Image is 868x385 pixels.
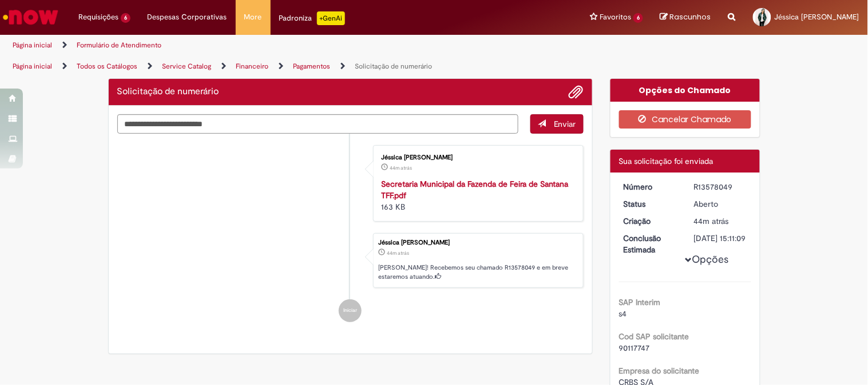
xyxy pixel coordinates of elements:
[670,11,711,22] span: Rascunhos
[694,216,729,226] span: 44m atrás
[619,308,627,319] span: s4
[554,119,576,129] span: Enviar
[390,165,412,171] span: 44m atrás
[569,85,584,99] button: Adicionar anexos
[600,11,631,23] span: Favoritos
[615,215,685,227] dt: Criação
[117,233,584,288] li: Jéssica Késia Alves Costa
[117,87,219,97] h2: Solicitação de numerário Histórico de tíquete
[694,232,747,244] div: [DATE] 15:11:09
[121,13,130,23] span: 6
[615,198,685,210] dt: Status
[279,11,345,25] div: Padroniza
[390,165,412,171] time: 29/09/2025 16:10:54
[530,114,584,134] button: Enviar
[619,297,661,307] b: SAP Interim
[615,232,685,255] dt: Conclusão Estimada
[694,216,729,226] time: 29/09/2025 16:11:05
[9,56,570,77] ul: Trilhas de página
[162,62,211,71] a: Service Catalog
[1,6,60,29] img: ServiceNow
[619,110,751,129] button: Cancelar Chamado
[378,239,577,246] div: Jéssica [PERSON_NAME]
[619,366,700,376] b: Empresa do solicitante
[615,181,685,192] dt: Número
[381,154,572,161] div: Jéssica [PERSON_NAME]
[13,62,52,71] a: Página inicial
[619,156,714,166] span: Sua solicitação foi enviada
[619,331,689,342] b: Cod SAP solicitante
[117,134,584,334] ul: Histórico de tíquete
[381,178,572,212] div: 163 KB
[694,198,747,210] div: Aberto
[244,11,262,23] span: More
[611,79,760,102] div: Opções do Chamado
[148,11,227,23] span: Despesas Corporativas
[378,263,577,281] p: [PERSON_NAME]! Recebemos seu chamado R13578049 e em breve estaremos atuando.
[633,13,643,23] span: 6
[77,62,137,71] a: Todos os Catálogos
[117,114,519,134] textarea: Digite sua mensagem aqui...
[660,12,711,23] a: Rascunhos
[694,181,747,192] div: R13578049
[381,179,568,200] a: Secretaria Municipal da Fazenda de Feira de Santana TFF.pdf
[78,11,118,23] span: Requisições
[77,41,161,50] a: Formulário de Atendimento
[293,62,330,71] a: Pagamentos
[775,12,859,22] span: Jéssica [PERSON_NAME]
[355,62,432,71] a: Solicitação de numerário
[9,35,570,56] ul: Trilhas de página
[236,62,268,71] a: Financeiro
[387,250,409,256] time: 29/09/2025 16:11:05
[13,41,52,50] a: Página inicial
[694,215,747,227] div: 29/09/2025 16:11:05
[387,250,409,256] span: 44m atrás
[317,11,345,25] p: +GenAi
[619,343,650,353] span: 90117747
